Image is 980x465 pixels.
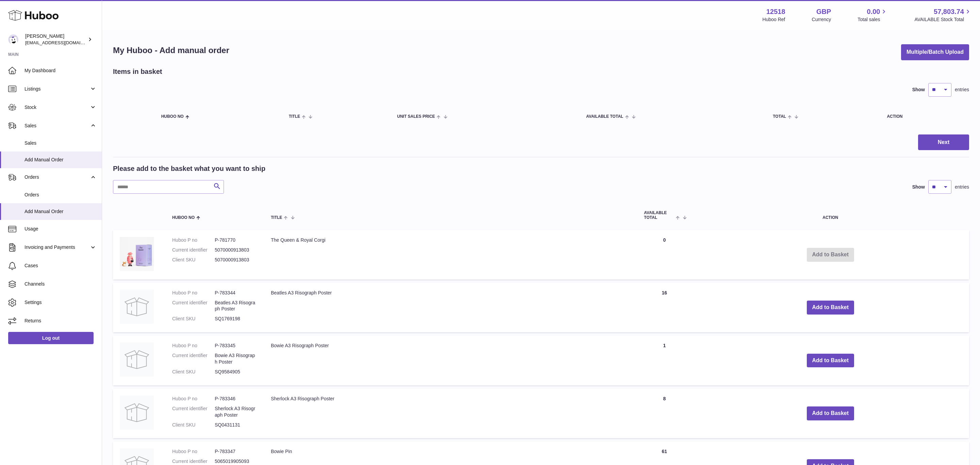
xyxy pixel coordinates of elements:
dt: Huboo P no [172,290,215,296]
span: [EMAIL_ADDRESS][DOMAIN_NAME] [25,40,100,45]
img: Beatles A3 Risograph Poster [120,290,154,324]
dd: Bowie A3 Risograph Poster [215,352,257,365]
img: Bowie A3 Risograph Poster [120,342,154,376]
h2: Please add to the basket what you want to ship [113,164,265,173]
span: AVAILABLE Total [644,211,674,220]
div: [PERSON_NAME] [25,33,86,46]
dd: P-783344 [215,290,257,296]
span: Huboo no [161,114,184,119]
dd: 5070000913803 [215,257,257,263]
dd: SQ9584905 [215,369,257,375]
span: Cases [24,262,97,269]
span: Total sales [857,16,888,23]
dt: Client SKU [172,369,215,375]
span: Total [773,114,786,119]
dd: 5065019905093 [215,458,257,465]
span: Unit Sales Price [397,114,435,119]
div: Currency [812,16,831,23]
span: Add Manual Order [24,208,97,215]
span: 57,803.74 [934,7,964,16]
a: Log out [8,332,94,344]
td: 1 [637,336,692,385]
strong: GBP [816,7,831,16]
button: Add to Basket [807,406,854,420]
span: AVAILABLE Stock Total [914,16,972,23]
a: 57,803.74 AVAILABLE Stock Total [914,7,972,23]
dd: P-783345 [215,342,257,349]
span: AVAILABLE Total [586,114,623,119]
dt: Client SKU [172,316,215,322]
dt: Current identifier [172,405,215,418]
span: Usage [24,226,97,232]
td: Beatles A3 Risograph Poster [264,283,637,333]
div: Action [887,114,962,119]
span: Invoicing and Payments [24,244,89,251]
dd: Beatles A3 Risograph Poster [215,300,257,312]
td: 8 [637,389,692,438]
span: Huboo no [172,215,195,220]
dd: P-781770 [215,237,257,243]
dd: SQ1769198 [215,316,257,322]
span: entries [955,184,969,190]
td: 0 [637,230,692,279]
dd: P-783346 [215,396,257,402]
dt: Current identifier [172,352,215,365]
label: Show [912,184,925,190]
dt: Huboo P no [172,396,215,402]
span: Add Manual Order [24,157,97,163]
strong: 12518 [766,7,785,16]
div: Huboo Ref [763,16,785,23]
span: Settings [24,299,97,306]
button: Add to Basket [807,301,854,315]
dt: Current identifier [172,458,215,465]
span: 0.00 [867,7,880,16]
dt: Huboo P no [172,342,215,349]
dd: P-783347 [215,448,257,455]
dt: Huboo P no [172,448,215,455]
img: internalAdmin-12518@internal.huboo.com [8,34,18,45]
button: Add to Basket [807,354,854,368]
dt: Current identifier [172,247,215,253]
dd: Sherlock A3 Risograph Poster [215,405,257,418]
span: My Dashboard [24,67,97,74]
dt: Current identifier [172,300,215,312]
img: Sherlock A3 Risograph Poster [120,396,154,430]
span: Channels [24,281,97,287]
span: entries [955,86,969,93]
button: Multiple/Batch Upload [901,44,969,60]
dd: SQ0431131 [215,422,257,428]
span: Sales [24,123,89,129]
span: Title [271,215,282,220]
span: Stock [24,104,89,111]
td: Sherlock A3 Risograph Poster [264,389,637,438]
span: Title [289,114,300,119]
img: The Queen & Royal Corgi [120,237,154,271]
span: Returns [24,318,97,324]
dt: Huboo P no [172,237,215,243]
button: Next [918,134,969,150]
h2: Items in basket [113,67,162,76]
dt: Client SKU [172,422,215,428]
th: Action [692,204,969,226]
label: Show [912,86,925,93]
span: Orders [24,192,97,198]
td: The Queen & Royal Corgi [264,230,637,279]
a: 0.00 Total sales [857,7,888,23]
dt: Client SKU [172,257,215,263]
span: Orders [24,174,89,180]
dd: 5070000913803 [215,247,257,253]
span: Listings [24,86,89,92]
span: Sales [24,140,97,146]
h1: My Huboo - Add manual order [113,45,229,56]
td: 16 [637,283,692,333]
td: Bowie A3 Risograph Poster [264,336,637,385]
